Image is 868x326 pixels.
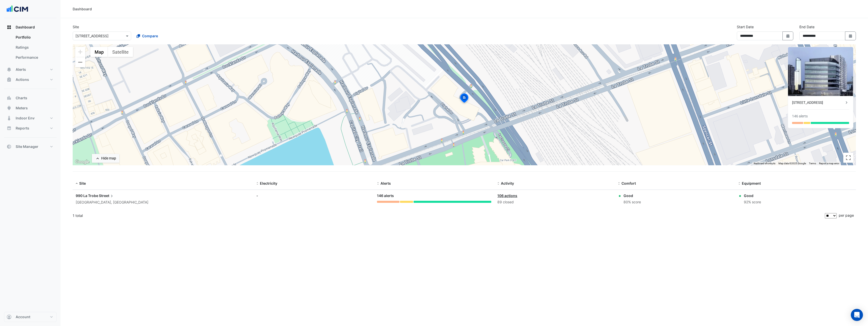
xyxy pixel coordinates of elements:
[4,142,57,152] button: Site Manager
[76,193,98,198] span: 990 La Trobe
[621,181,636,185] span: Comfort
[744,193,761,198] div: Good
[7,144,12,149] app-icon: Site Manager
[4,113,57,123] button: Indoor Env
[76,200,250,205] div: [GEOGRAPHIC_DATA], [GEOGRAPHIC_DATA]
[459,93,470,105] img: site-pin-selected.svg
[4,312,57,322] button: Account
[16,67,26,72] span: Alerts
[142,33,158,39] span: Compare
[839,213,854,217] span: per page
[16,95,27,101] span: Charts
[73,24,79,29] label: Site
[4,22,57,32] button: Dashboard
[73,6,92,12] div: Dashboard
[16,314,30,319] span: Account
[4,123,57,133] button: Reports
[16,144,38,149] span: Site Manager
[7,116,12,121] app-icon: Indoor Env
[7,77,12,82] app-icon: Actions
[7,126,12,131] app-icon: Reports
[848,34,853,38] fa-icon: Select Date
[7,106,12,111] app-icon: Meters
[75,47,85,57] button: Zoom in
[12,42,57,52] a: Ratings
[786,34,790,38] fa-icon: Select Date
[819,162,839,165] a: Report a map error
[377,193,492,199] div: 146 alerts
[16,25,35,30] span: Dashboard
[74,159,91,165] a: Open this area in Google Maps (opens a new window)
[12,52,57,62] a: Performance
[12,32,57,42] a: Portfolio
[843,153,853,163] button: Toggle fullscreen view
[799,24,815,29] label: End Date
[623,193,641,198] div: Good
[623,199,641,205] div: 80% score
[754,162,775,165] button: Keyboard shortcuts
[497,199,612,205] div: 89 closed
[4,75,57,85] button: Actions
[16,106,28,111] span: Meters
[7,25,12,30] app-icon: Dashboard
[79,181,86,185] span: Site
[73,209,824,222] div: 1 total
[778,162,806,165] span: Map data ©2025 Google
[16,116,35,121] span: Indoor Env
[4,64,57,75] button: Alerts
[6,4,29,14] img: Company Logo
[7,67,12,72] app-icon: Alerts
[4,103,57,113] button: Meters
[851,309,863,321] div: Open Intercom Messenger
[99,193,114,199] span: Street
[16,77,29,82] span: Actions
[792,114,808,119] div: 146 alerts
[788,47,853,96] img: 990 La Trobe Street
[381,181,391,185] span: Alerts
[74,159,91,165] img: Google
[737,24,754,29] label: Start Date
[92,154,119,163] button: Hide map
[742,181,761,185] span: Equipment
[108,47,133,57] button: Show satellite imagery
[792,100,844,105] div: [STREET_ADDRESS]
[133,31,161,40] button: Compare
[90,47,108,57] button: Show street map
[7,95,12,101] app-icon: Charts
[260,181,277,185] span: Electricity
[101,156,116,161] div: Hide map
[501,181,514,185] span: Activity
[16,126,29,131] span: Reports
[497,193,517,198] a: 106 actions
[809,162,816,165] a: Terms (opens in new tab)
[4,32,57,64] div: Dashboard
[4,93,57,103] button: Charts
[744,199,761,205] div: 92% score
[256,193,371,198] div: -
[75,57,85,67] button: Zoom out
